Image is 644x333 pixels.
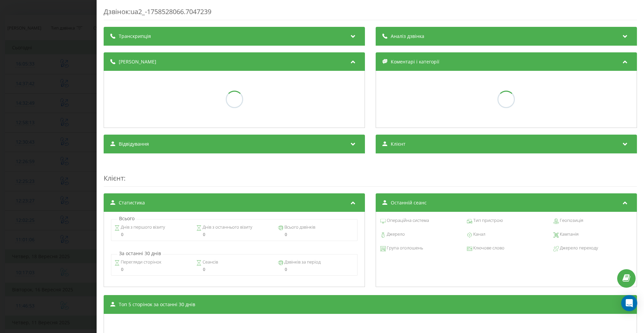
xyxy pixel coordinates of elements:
span: Перегляди сторінок [120,259,161,266]
span: Канал [472,231,485,238]
span: Статистика [119,199,145,206]
div: Open Intercom Messenger [621,295,637,311]
div: 0 [196,267,272,272]
span: Топ 5 сторінок за останні 30 днів [119,301,195,308]
span: Геопозиція [559,217,583,224]
div: 0 [278,232,354,237]
div: 0 [278,267,354,272]
span: Аналіз дзвінка [391,33,424,40]
span: Днів з останнього візиту [202,224,252,231]
span: Днів з першого візиту [120,224,165,231]
span: Сеансів [202,259,218,266]
span: [PERSON_NAME] [119,58,156,65]
span: Клієнт [104,174,124,183]
span: Відвідування [119,141,149,147]
span: Транскрипція [119,33,151,40]
span: Ключове слово [472,245,504,251]
div: : [104,160,637,187]
div: Дзвінок : ua2_-1758528066.7047239 [104,7,637,20]
span: Джерело [386,231,405,238]
div: 0 [114,267,191,272]
span: Останній сеанс [391,199,427,206]
span: Коментарі і категорії [391,58,439,65]
span: Дзвінків за період [283,259,321,266]
span: Всього дзвінків [283,224,315,231]
span: Тип пристрою [472,217,503,224]
div: 0 [196,232,272,237]
p: За останні 30 днів [117,250,163,257]
span: Операційна система [386,217,429,224]
p: Всього [117,215,136,222]
span: Клієнт [391,141,406,147]
div: 0 [114,232,191,237]
span: Група оголошень [386,245,423,251]
span: Джерело переходу [559,245,598,251]
span: Кампанія [559,231,579,238]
